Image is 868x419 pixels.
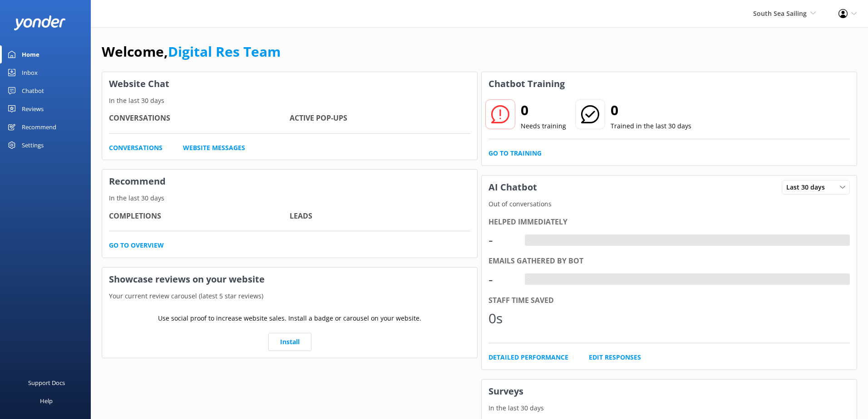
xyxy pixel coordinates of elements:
[109,210,290,222] h4: Completions
[102,41,281,63] h1: Welcome,
[168,42,281,61] a: Digital Res Team
[488,268,516,290] div: -
[488,255,850,267] div: Emails gathered by bot
[102,268,477,291] h3: Showcase reviews on your website
[22,136,44,154] div: Settings
[786,182,830,192] span: Last 30 days
[102,72,477,96] h3: Website Chat
[14,15,66,30] img: yonder-white-logo.png
[40,392,53,410] div: Help
[753,9,807,18] span: South Sea Sailing
[102,170,477,193] h3: Recommend
[22,118,56,136] div: Recommend
[611,99,691,121] h2: 0
[488,352,568,362] a: Detailed Performance
[22,63,38,82] div: Inbox
[109,112,290,124] h4: Conversations
[28,374,65,392] div: Support Docs
[22,100,44,118] div: Reviews
[22,82,44,100] div: Chatbot
[102,193,477,203] p: In the last 30 days
[488,148,542,158] a: Go to Training
[102,291,477,301] p: Your current review carousel (latest 5 star reviews)
[488,229,516,251] div: -
[109,240,164,250] a: Go to overview
[482,175,544,199] h3: AI Chatbot
[611,121,691,131] p: Trained in the last 30 days
[482,199,857,209] p: Out of conversations
[521,121,566,131] p: Needs training
[22,45,39,63] div: Home
[482,72,572,96] h3: Chatbot Training
[482,403,857,413] p: In the last 30 days
[525,234,532,246] div: -
[589,352,641,362] a: Edit Responses
[102,96,477,106] p: In the last 30 days
[183,143,245,153] a: Website Messages
[525,273,532,285] div: -
[488,307,516,329] div: 0s
[488,295,850,307] div: Staff time saved
[268,333,311,351] a: Install
[482,380,857,403] h3: Surveys
[290,210,470,222] h4: Leads
[290,112,470,124] h4: Active Pop-ups
[158,313,421,323] p: Use social proof to increase website sales. Install a badge or carousel on your website.
[109,143,163,153] a: Conversations
[488,216,850,228] div: Helped immediately
[521,99,566,121] h2: 0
